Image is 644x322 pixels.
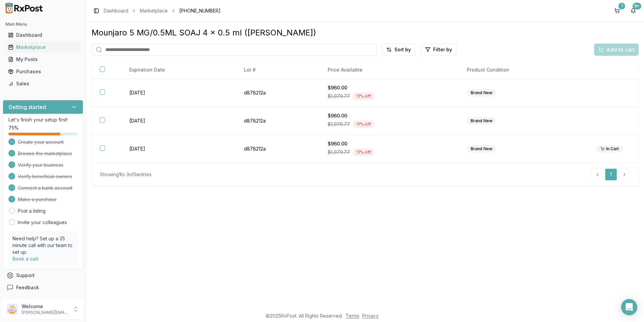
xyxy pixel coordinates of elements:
a: Privacy [362,313,379,319]
a: Dashboard [5,29,80,41]
th: Product Condition [459,61,588,79]
img: RxPost Logo [3,3,46,14]
button: 1 [612,5,622,16]
div: 11 % off [353,120,375,128]
td: d878212a [236,135,320,163]
img: User avatar [7,304,18,315]
div: In Cart [596,145,623,153]
button: Purchases [3,66,83,77]
span: Make a purchase [18,196,57,203]
span: Sort by [394,46,411,53]
div: Mounjaro 5 MG/0.5ML SOAJ 4 x 0.5 ml ([PERSON_NAME]) [92,27,639,38]
span: $1,079.77 [328,149,350,156]
button: 9+ [628,5,639,16]
div: 9+ [633,3,641,9]
span: Create your account [18,139,64,145]
div: $960.00 [328,112,451,119]
p: [PERSON_NAME][EMAIL_ADDRESS][DOMAIN_NAME] [22,310,68,315]
button: Support [3,269,83,281]
h2: Main Menu [5,22,80,27]
td: d878212a [236,107,320,135]
div: Marketplace [8,44,78,51]
span: Feedback [16,284,39,291]
span: 75 % [8,125,19,131]
button: Marketplace [3,42,83,53]
div: Dashboard [8,32,78,38]
button: My Posts [3,54,83,65]
span: Verify beneficial owners [18,173,72,180]
a: Post a listing [18,208,45,214]
div: Brand New [467,89,496,97]
button: Filter by [421,44,456,56]
button: Dashboard [3,30,83,41]
a: Invite your colleagues [18,219,67,226]
div: Brand New [467,117,496,125]
a: My Posts [5,53,80,65]
a: Book a call [12,256,38,262]
div: 11 % off [353,92,375,100]
h3: Getting started [8,103,46,111]
span: Filter by [433,46,452,53]
span: $1,079.77 [328,121,350,128]
button: Feedback [3,281,83,294]
div: $960.00 [328,140,451,147]
th: Price Available [320,61,459,79]
th: Expiration Date [121,61,236,79]
nav: pagination [591,168,631,181]
a: Dashboard [104,7,128,14]
div: Purchases [8,68,78,75]
div: $960.00 [328,84,451,91]
a: Sales [5,78,80,90]
p: Welcome [22,303,68,310]
a: Terms [346,313,359,319]
div: My Posts [8,56,78,63]
button: Sort by [382,44,415,56]
div: Brand New [467,145,496,153]
p: Let's finish your setup first! [8,116,77,123]
td: [DATE] [121,107,236,135]
div: Open Intercom Messenger [621,299,637,315]
p: Need help? Set up a 25 minute call with our team to set up. [12,235,73,256]
div: Sales [8,80,78,87]
div: Showing 1 to 3 of 3 entries [100,171,152,178]
a: 1 [605,168,617,181]
td: [DATE] [121,135,236,163]
div: 11 % off [353,149,375,156]
a: Marketplace [140,7,168,14]
span: Connect a bank account [18,185,72,191]
a: Marketplace [5,41,80,53]
a: Purchases [5,65,80,78]
td: d878212a [236,79,320,107]
td: [DATE] [121,79,236,107]
div: 1 [618,3,625,9]
span: $1,079.77 [328,93,350,100]
span: Browse the marketplace [18,150,72,157]
th: Lot # [236,61,320,79]
nav: breadcrumb [104,7,221,14]
button: Sales [3,78,83,89]
span: [PHONE_NUMBER] [179,7,221,14]
span: Verify your business [18,162,63,168]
